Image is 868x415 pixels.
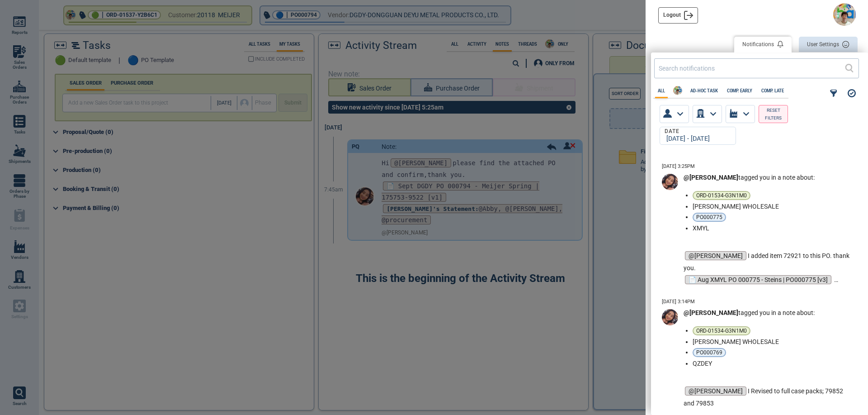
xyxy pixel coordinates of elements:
[684,385,854,409] p: I Revised to full case packs; 79852 and 79853
[684,309,815,316] span: tagged you in a note about:
[693,338,850,345] li: [PERSON_NAME] WHOLESALE
[664,135,728,143] div: [DATE] - [DATE]
[685,386,746,396] span: @[PERSON_NAME]
[693,360,850,367] li: QZDEY
[799,37,858,52] button: User Settings
[696,328,747,334] span: ORD-01534-G3N1M0
[759,105,788,123] button: RESET FILTERS
[685,275,831,284] span: 📄 Aug XMYL PO 000775 - Steins | PO000775 [v3]
[693,224,850,232] li: XMYL
[684,309,738,316] strong: @[PERSON_NAME]
[696,350,722,355] span: PO000769
[684,250,854,274] p: I added item 72921 to this PO. thank you.
[685,251,746,260] span: @[PERSON_NAME]
[659,62,845,75] input: Search notifications
[833,3,856,26] img: Avatar
[763,106,784,122] span: RESET FILTERS
[696,215,722,220] span: PO000775
[662,174,678,190] img: Avatar
[662,309,678,325] img: Avatar
[655,88,668,93] label: All
[662,299,695,305] label: [DATE] 3:14PM
[734,37,792,52] button: Notifications
[696,193,747,198] span: ORD-01534-G3N1M0
[693,203,850,210] li: [PERSON_NAME] WHOLESALE
[684,174,815,181] span: tagged you in a note about:
[684,174,738,181] strong: @[PERSON_NAME]
[759,88,787,93] label: COMP. LATE
[688,88,721,93] label: AD-HOC TASK
[724,88,755,93] label: COMP. EARLY
[664,129,680,135] legend: Date
[651,156,866,408] div: grid
[673,86,682,95] img: Avatar
[662,164,695,170] label: [DATE] 3:25PM
[658,7,698,24] button: Logout
[734,37,858,55] div: outlined primary button group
